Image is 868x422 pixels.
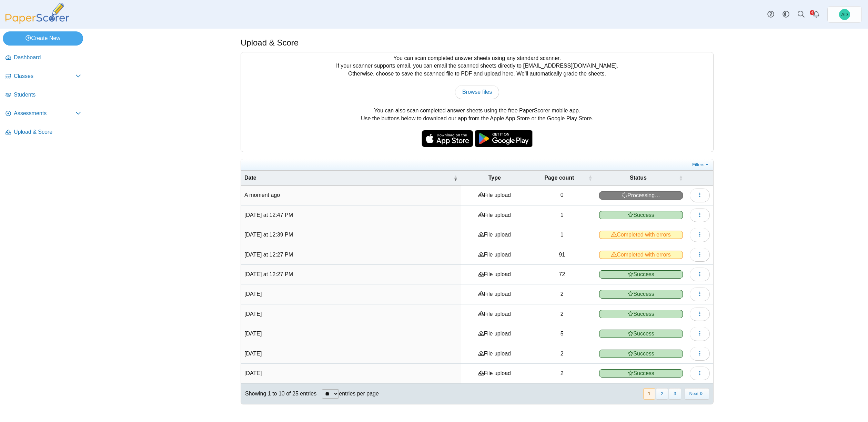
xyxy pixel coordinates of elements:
[685,388,709,400] button: Next
[528,304,596,324] td: 2
[461,205,528,225] td: File upload
[690,161,711,168] a: Filters
[669,388,681,400] button: 3
[422,130,473,147] img: apple-store-badge.svg
[461,344,528,364] td: File upload
[3,87,84,103] a: Students
[14,72,75,80] span: Classes
[3,50,84,66] a: Dashboard
[528,185,596,205] td: 0
[528,245,596,265] td: 91
[244,291,262,297] time: Sep 12, 2025 at 12:59 PM
[841,12,848,17] span: Andrew Doust
[244,212,293,218] time: Oct 9, 2025 at 12:47 PM
[599,290,683,298] span: Success
[461,284,528,304] td: File upload
[528,284,596,304] td: 2
[643,388,655,400] button: 1
[3,68,84,85] a: Classes
[244,311,262,317] time: Sep 12, 2025 at 12:59 PM
[461,185,528,205] td: File upload
[462,89,492,95] span: Browse files
[3,31,83,45] a: Create New
[599,270,683,279] span: Success
[3,124,84,141] a: Upload & Score
[599,191,683,200] span: Processing…
[528,324,596,344] td: 5
[461,265,528,284] td: File upload
[244,331,262,336] time: Sep 12, 2025 at 12:35 PM
[244,271,293,277] time: Oct 9, 2025 at 12:27 PM
[599,174,677,182] span: Status
[464,174,525,182] span: Type
[528,344,596,364] td: 2
[461,225,528,245] td: File upload
[244,351,262,356] time: Sep 11, 2025 at 11:38 PM
[599,251,683,259] span: Completed with errors
[461,324,528,344] td: File upload
[244,370,262,376] time: Sep 11, 2025 at 11:36 PM
[532,174,587,182] span: Page count
[461,245,528,265] td: File upload
[241,52,713,152] div: You can scan completed answer sheets using any standard scanner. If your scanner supports email, ...
[599,211,683,219] span: Success
[14,91,81,99] span: Students
[475,130,533,147] img: google-play-badge.png
[244,232,293,238] time: Oct 9, 2025 at 12:39 PM
[3,3,72,24] img: PaperScorer
[3,19,72,25] a: PaperScorer
[241,37,299,49] h1: Upload & Score
[339,391,379,396] label: entries per page
[14,54,81,61] span: Dashboard
[827,6,862,23] a: Andrew Doust
[455,85,499,99] a: Browse files
[528,205,596,225] td: 1
[14,128,81,136] span: Upload & Score
[461,364,528,383] td: File upload
[599,310,683,318] span: Success
[528,364,596,383] td: 2
[244,252,293,258] time: Oct 9, 2025 at 12:27 PM
[3,105,84,122] a: Assessments
[528,265,596,284] td: 72
[839,9,850,20] span: Andrew Doust
[809,7,824,22] a: Alerts
[679,174,683,181] span: Status : Activate to sort
[656,388,668,400] button: 2
[599,231,683,239] span: Completed with errors
[244,192,280,198] time: Oct 9, 2025 at 2:47 PM
[528,225,596,245] td: 1
[599,369,683,378] span: Success
[453,174,457,181] span: Date : Activate to remove sorting
[244,174,452,182] span: Date
[588,174,592,181] span: Page count : Activate to sort
[241,383,316,404] div: Showing 1 to 10 of 25 entries
[599,350,683,358] span: Success
[643,388,709,400] nav: pagination
[14,110,75,117] span: Assessments
[599,330,683,338] span: Success
[461,304,528,324] td: File upload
